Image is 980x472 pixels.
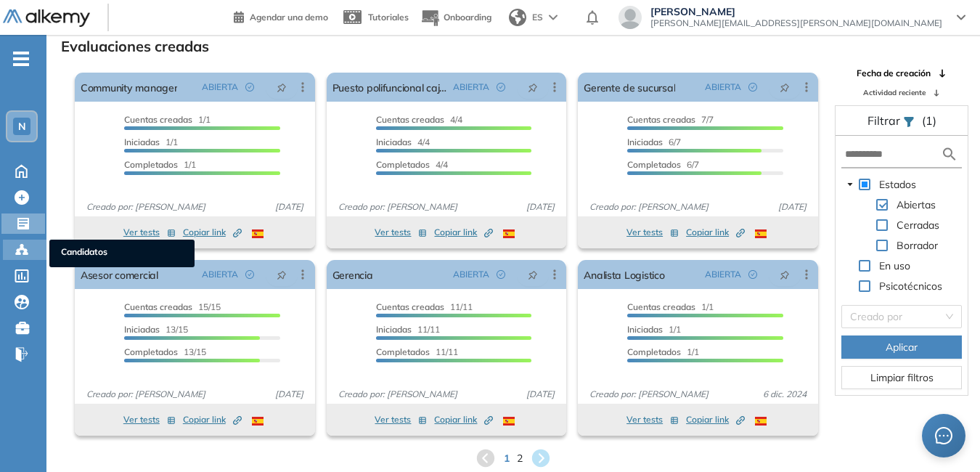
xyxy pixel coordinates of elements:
[245,270,254,279] span: check-circle
[686,411,745,428] button: Copiar link
[376,301,473,312] span: 11/11
[748,83,757,91] span: check-circle
[81,388,211,401] span: Creado por: [PERSON_NAME]
[234,7,328,25] a: Agendar una demo
[922,112,936,129] span: (1)
[532,11,543,24] span: ES
[497,83,505,91] span: check-circle
[528,269,538,280] span: pushpin
[650,6,942,17] span: [PERSON_NAME]
[124,114,211,125] span: 1/1
[252,417,264,426] img: ESP
[876,257,913,274] span: En uso
[528,81,538,93] span: pushpin
[376,346,458,357] span: 11/11
[705,268,741,281] span: ABIERTA
[769,76,801,99] button: pushpin
[3,9,90,28] img: Logo
[627,301,695,312] span: Cuentas creadas
[123,411,176,428] button: Ver tests
[627,137,663,147] span: Iniciadas
[250,12,328,23] span: Agendar una demo
[202,268,238,281] span: ABIERTA
[18,121,26,132] span: N
[626,224,679,241] button: Ver tests
[935,427,952,444] span: message
[686,226,745,239] span: Copiar link
[61,38,209,55] h3: Evaluaciones creadas
[897,219,939,232] span: Cerradas
[941,145,958,163] img: search icon
[757,388,812,401] span: 6 dic. 2024
[627,159,681,170] span: Completados
[183,226,242,239] span: Copiar link
[376,114,462,125] span: 4/4
[266,263,298,286] button: pushpin
[124,159,196,170] span: 1/1
[627,324,681,335] span: 1/1
[124,137,160,147] span: Iniciadas
[780,81,790,93] span: pushpin
[376,114,444,125] span: Cuentas creadas
[627,346,681,357] span: Completados
[879,259,910,272] span: En uso
[894,237,941,254] span: Borrador
[686,413,745,426] span: Copiar link
[183,413,242,426] span: Copiar link
[277,269,287,280] span: pushpin
[376,346,430,357] span: Completados
[626,411,679,428] button: Ver tests
[245,83,254,91] span: check-circle
[183,224,242,241] button: Copiar link
[123,224,176,241] button: Ver tests
[124,301,221,312] span: 15/15
[453,81,489,94] span: ABIERTA
[503,417,515,426] img: ESP
[769,263,801,286] button: pushpin
[376,137,430,147] span: 4/4
[886,339,918,355] span: Aplicar
[124,114,192,125] span: Cuentas creadas
[61,245,183,261] span: Candidatos
[879,178,916,191] span: Estados
[277,81,287,93] span: pushpin
[627,324,663,335] span: Iniciadas
[503,229,515,238] img: ESP
[780,269,790,280] span: pushpin
[517,76,549,99] button: pushpin
[627,137,681,147] span: 6/7
[772,200,812,213] span: [DATE]
[517,263,549,286] button: pushpin
[755,229,767,238] img: ESP
[434,413,493,426] span: Copiar link
[863,87,926,98] span: Actividad reciente
[183,411,242,428] button: Copiar link
[841,335,962,359] button: Aplicar
[650,17,942,29] span: [PERSON_NAME][EMAIL_ADDRESS][PERSON_NAME][DOMAIN_NAME]
[124,159,178,170] span: Completados
[755,417,767,426] img: ESP
[876,277,945,295] span: Psicotécnicos
[549,15,558,20] img: arrow
[124,324,188,335] span: 13/15
[748,270,757,279] span: check-circle
[376,301,444,312] span: Cuentas creadas
[453,268,489,281] span: ABIERTA
[841,366,962,389] button: Limpiar filtros
[376,324,412,335] span: Iniciadas
[420,2,491,33] button: Onboarding
[124,137,178,147] span: 1/1
[705,81,741,94] span: ABIERTA
[81,73,177,102] a: Community manager
[81,260,158,289] a: Asesor comercial
[434,226,493,239] span: Copiar link
[584,388,714,401] span: Creado por: [PERSON_NAME]
[266,76,298,99] button: pushpin
[870,370,934,386] span: Limpiar filtros
[584,73,675,102] a: Gerente de sucursal
[269,200,309,213] span: [DATE]
[434,411,493,428] button: Copiar link
[627,301,714,312] span: 1/1
[897,239,938,252] span: Borrador
[124,324,160,335] span: Iniciadas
